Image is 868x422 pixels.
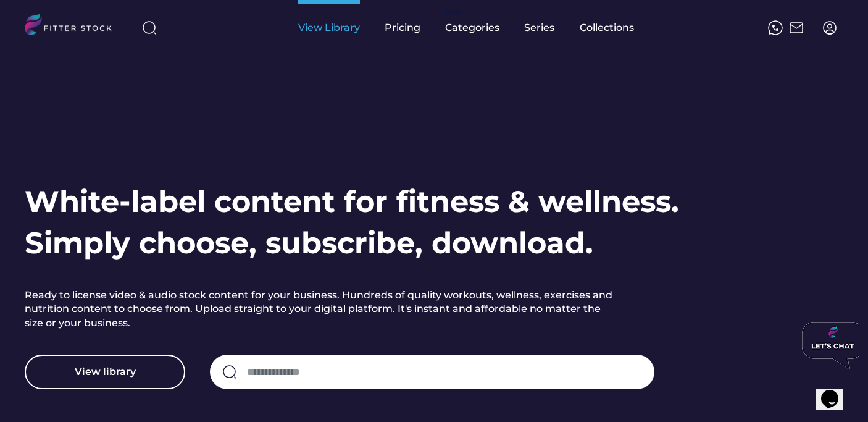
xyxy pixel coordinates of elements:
[445,21,499,35] div: Categories
[524,21,555,35] div: Series
[797,317,859,374] iframe: chat widget
[222,365,237,379] img: search-normal.svg
[580,21,634,35] div: Collections
[142,20,157,35] img: search-normal%203.svg
[25,355,185,389] button: View library
[789,20,804,35] img: Frame%2051.svg
[5,5,67,52] img: Chat attention grabber
[816,373,856,410] iframe: chat widget
[25,14,122,39] img: LOGO.svg
[25,181,679,264] h1: White-label content for fitness & wellness. Simply choose, subscribe, download.
[445,6,461,19] div: fvck
[768,20,783,35] img: meteor-icons_whatsapp%20%281%29.svg
[385,21,420,35] div: Pricing
[822,20,837,35] img: profile-circle.svg
[298,21,360,35] div: View Library
[25,289,617,330] h2: Ready to license video & audio stock content for your business. Hundreds of quality workouts, wel...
